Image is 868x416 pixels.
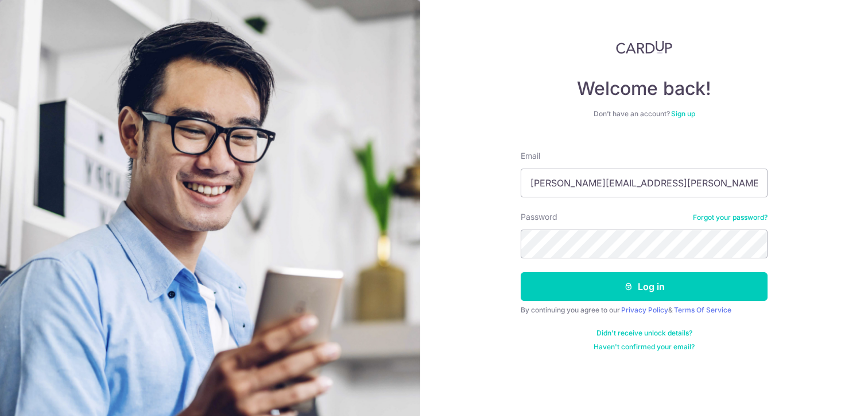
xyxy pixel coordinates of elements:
a: Forgot your password? [693,213,768,222]
img: CardUp Logo [616,40,672,54]
div: Don’t have an account? [521,109,768,119]
div: By continuing you agree to our & [521,306,768,315]
a: Privacy Policy [621,306,668,314]
input: Enter your Email [521,169,768,197]
a: Terms Of Service [674,306,731,314]
a: Didn't receive unlock details? [596,329,692,338]
a: Haven't confirmed your email? [594,342,695,352]
h4: Welcome back! [521,77,768,100]
label: Password [521,211,557,223]
label: Email [521,150,540,162]
a: Sign up [671,109,695,118]
button: Log in [521,272,768,301]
